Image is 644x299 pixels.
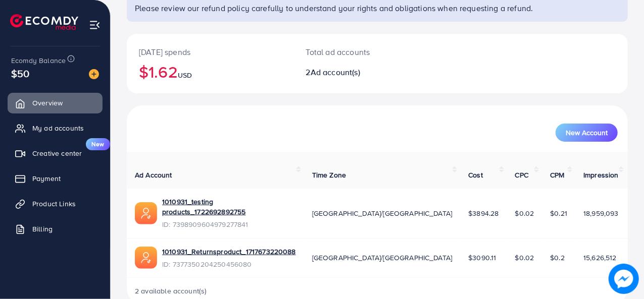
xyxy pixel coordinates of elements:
[609,264,639,294] img: image
[515,253,534,263] span: $0.02
[32,224,53,234] span: Billing
[135,2,622,14] p: Please review our refund policy carefully to understand your rights and obligations when requesti...
[162,259,296,269] span: ID: 7377350204250456080
[89,19,101,31] img: menu
[10,64,31,83] span: $50
[8,219,103,239] a: Billing
[8,168,103,189] a: Payment
[135,247,157,269] img: ic-ads-acc.e4c84228.svg
[32,98,63,108] span: Overview
[162,247,296,257] a: 1010931_Returnsproduct_1717673220088
[139,62,282,81] h2: $1.62
[312,170,346,180] span: Time Zone
[86,138,110,150] span: New
[312,253,453,263] span: [GEOGRAPHIC_DATA]/[GEOGRAPHIC_DATA]
[32,148,82,158] span: Creative center
[162,197,296,217] a: 1010931_testing products_1722692892755
[306,46,407,58] p: Total ad accounts
[312,208,453,218] span: [GEOGRAPHIC_DATA]/[GEOGRAPHIC_DATA]
[468,253,496,263] span: $3090.11
[162,219,296,229] span: ID: 7398909604979277841
[8,194,103,214] a: Product Links
[583,170,619,180] span: Impression
[135,202,157,224] img: ic-ads-acc.e4c84228.svg
[10,14,78,30] img: logo
[306,68,407,77] h2: 2
[135,286,207,296] span: 2 available account(s)
[311,67,360,78] span: Ad account(s)
[32,199,76,209] span: Product Links
[566,129,608,136] span: New Account
[8,93,103,113] a: Overview
[135,170,172,180] span: Ad Account
[8,143,103,163] a: Creative centerNew
[89,69,99,79] img: image
[32,173,61,184] span: Payment
[11,55,66,66] span: Ecomdy Balance
[8,118,103,138] a: My ad accounts
[178,70,192,80] span: USD
[515,170,528,180] span: CPC
[556,124,618,142] button: New Account
[468,208,499,218] span: $3894.28
[550,170,564,180] span: CPM
[550,253,565,263] span: $0.2
[468,170,483,180] span: Cost
[583,208,619,218] span: 18,959,093
[583,253,617,263] span: 15,626,512
[32,123,84,133] span: My ad accounts
[139,46,282,58] p: [DATE] spends
[550,208,567,218] span: $0.21
[515,208,534,218] span: $0.02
